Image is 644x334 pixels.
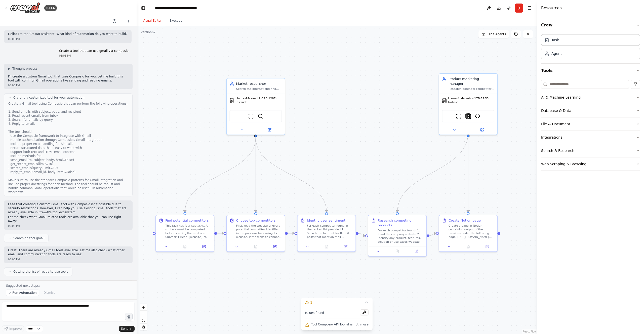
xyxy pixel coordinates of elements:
[253,137,329,212] g: Edge from 99900368-ee72-4bd6-bec0-ee56d4d8174d to 33082f6c-29fc-499c-9680-201c5e92bd2a
[541,91,640,104] button: AI & Machine Learning
[8,215,129,223] p: Let me check what Gmail-related tools are available that you can use right away:
[8,202,129,214] p: I see that creating a custom Gmail tool with Composio isn't possible due to security restrictions...
[267,244,283,249] button: Open in side panel
[449,218,481,223] div: Create Notion page
[8,67,37,71] button: ▶Thought process
[217,231,224,236] g: Edge from 62e79998-bc46-4eaf-8c0a-56b8c8b8c6a2 to a67efed6-de4c-48d7-93e6-7af0ac51bd89
[10,2,40,14] img: Logo
[541,64,640,78] button: Tools
[439,73,498,135] div: Product marketing managerResearch potential competitors to understand how competitive their produ...
[166,16,188,26] button: Execution
[541,117,640,131] button: File & Document
[378,218,424,228] div: Research competing products
[59,49,129,53] p: Create a tool that can use gmail via composio
[541,131,640,144] button: Integrations
[41,289,58,296] button: Dismiss
[8,37,128,41] div: 09:06 PM
[307,224,353,239] div: For each competitor found in the ranked list provided 1. Search the Internet for Reddit posts tha...
[316,244,336,249] button: No output available
[8,224,129,228] div: 05:06 PM
[523,330,536,333] a: React Flow attribution
[359,231,365,238] g: Edge from 33082f6c-29fc-499c-9680-201c5e92bd2a to ad41db11-dec4-426f-b376-744326582841
[541,104,640,117] button: Database & Data
[139,16,166,26] button: Visual Editor
[140,324,147,330] button: toggle interactivity
[119,326,135,332] button: Send
[121,327,129,331] span: Send
[478,30,509,38] button: Hide Agents
[13,236,44,240] span: Searching tool gmail
[12,67,37,71] span: Thought process
[368,215,427,257] div: Research competing productsFor each competitor found: 1. Read the company website 2. Identify any...
[196,244,212,249] button: Open in side panel
[469,127,495,133] button: Open in side panel
[110,18,123,24] button: Switch to previous chat
[449,76,494,86] div: Product marketing manager
[12,291,37,295] span: Run Automation
[236,81,282,86] div: Market researcher
[8,32,128,36] p: Hello! I'm the CrewAI assistant. What kind of automation do you want to build?
[439,215,498,252] div: Create Notion pageCreate a page in Notion containing output of the previous under the following p...
[236,87,282,91] div: Search the Internet and find information regarding companies and products based on their descript...
[165,218,209,223] div: Find potential competitors
[288,231,294,236] g: Edge from a67efed6-de4c-48d7-93e6-7af0ac51bd89 to 33082f6c-29fc-499c-9680-201c5e92bd2a
[8,83,129,87] div: 05:06 PM
[253,137,258,212] g: Edge from 99900368-ee72-4bd6-bec0-ee56d4d8174d to a67efed6-de4c-48d7-93e6-7af0ac51bd89
[395,133,470,212] g: Edge from e22ae5e0-738f-467a-ae9b-fe5d145b7dfe to ad41db11-dec4-426f-b376-744326582841
[226,78,285,135] div: Market researcherSearch the Internet and find information regarding companies and products based ...
[429,231,436,238] g: Edge from ad41db11-dec4-426f-b376-744326582841 to 09a5112f-59b7-4ab0-9b94-382567540bfa
[183,137,258,212] g: Edge from 99900368-ee72-4bd6-bec0-ee56d4d8174d to 62e79998-bc46-4eaf-8c0a-56b8c8b8c6a2
[236,97,282,104] span: Llama-4-Maverick-17B-128E-Instruct
[301,298,373,307] button: 1
[2,325,24,332] button: Improve
[236,224,282,239] div: First, read the website of every potential competitor identified in the previous task using its w...
[59,54,129,58] div: 05:06 PM
[449,87,494,91] div: Research potential competitors to understand how competitive their products are based on their pr...
[256,127,283,133] button: Open in side panel
[248,113,254,119] img: ScrapeWebsiteTool
[310,300,312,305] span: 1
[246,244,266,249] button: No output available
[165,224,211,239] div: This task has four subtasks. A subtask must be completed before starting the next one. Subtask 1 ...
[140,5,147,12] button: Hide left sidebar
[140,317,147,324] button: fit view
[140,311,147,317] button: zoom out
[541,144,640,157] button: Search & Research
[448,97,494,104] span: Llama-4-Maverick-17B-128E-Instruct
[337,244,353,249] button: Open in side panel
[526,5,533,12] button: Hide right sidebar
[479,244,495,249] button: Open in side panel
[13,270,68,274] span: Getting the list of ready-to-use tools
[44,5,57,11] div: BETA
[458,244,478,249] button: No output available
[541,18,640,32] button: Crew
[13,96,84,100] span: Crafting a customized tool for your automation
[541,157,640,171] button: Web Scraping & Browsing
[311,322,369,326] span: Tool Composio API Toolkit is not in use
[155,6,197,11] nav: breadcrumb
[541,5,562,11] h4: Resources
[258,113,263,119] img: SerperDevTool
[6,289,39,296] button: Run Automation
[125,313,133,320] button: Click to speak your automation idea
[408,248,424,254] button: Open in side panel
[8,67,10,71] span: ▶
[141,30,155,34] div: Version 67
[297,215,356,252] div: Identify user sentimentFor each competitor found in the ranked list provided 1. Search the Intern...
[488,32,506,36] span: Hide Agents
[551,37,559,43] div: Task
[541,32,640,63] div: Crew
[541,78,640,175] div: Tools
[387,248,407,254] button: No output available
[6,284,131,288] p: Suggested next steps:
[140,304,147,311] button: zoom in
[8,102,128,194] div: Create a Gmail tool using Composio that can perform the following operations: 1. Send emails with...
[449,224,494,239] div: Create a page in Notion containing output of the previous under the following page: [URL][DOMAIN_...
[236,218,276,223] div: Choose top competitors
[44,291,55,295] span: Dismiss
[140,304,147,330] div: React Flow controls
[307,218,345,223] div: Identify user sentiment
[456,113,462,119] img: ScrapeWebsiteTool
[8,248,129,256] p: Great! There are already Gmail tools available. Let me also check what other email and communicat...
[125,18,133,24] button: Start a new chat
